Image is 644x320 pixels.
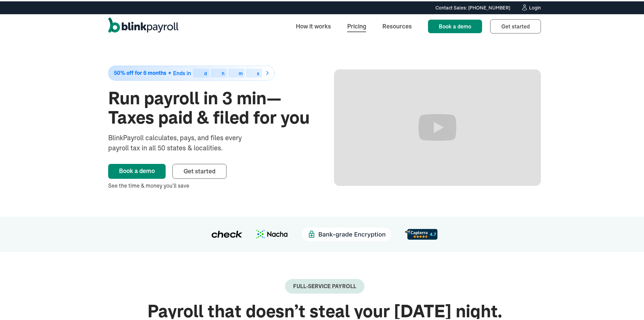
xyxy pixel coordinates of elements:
[435,3,510,10] div: Contact Sales: [PHONE_NUMBER]
[184,166,215,174] span: Get started
[108,180,315,188] div: See the time & money you’ll save
[428,18,482,32] a: Book a demo
[108,16,178,34] a: home
[293,282,356,288] div: Full-Service payroll
[222,70,224,74] div: h
[334,68,541,185] iframe: Run Payroll in 3 min with BlinkPayroll
[257,70,259,74] div: s
[108,163,166,177] a: Book a demo
[501,22,530,28] span: Get started
[172,163,226,177] a: Get started
[108,300,541,320] h2: Payroll that doesn’t steal your [DATE] night.
[490,18,541,32] a: Get started
[204,70,207,74] div: d
[521,3,541,10] a: Login
[108,87,315,126] h1: Run payroll in 3 min—Taxes paid & filed for you
[529,4,541,9] div: Login
[239,70,243,74] div: m
[173,68,191,75] span: Ends in
[114,69,166,74] span: 50% off for 6 months
[108,131,260,152] div: BlinkPayroll calculates, pays, and files every payroll tax in all 50 states & localities.
[439,22,471,28] span: Book a demo
[377,18,417,32] a: Resources
[405,228,437,238] img: d56c0860-961d-46a8-819e-eda1494028f8.svg
[290,18,336,32] a: How it works
[108,64,315,79] a: 50% off for 6 monthsEnds indhms
[342,18,372,32] a: Pricing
